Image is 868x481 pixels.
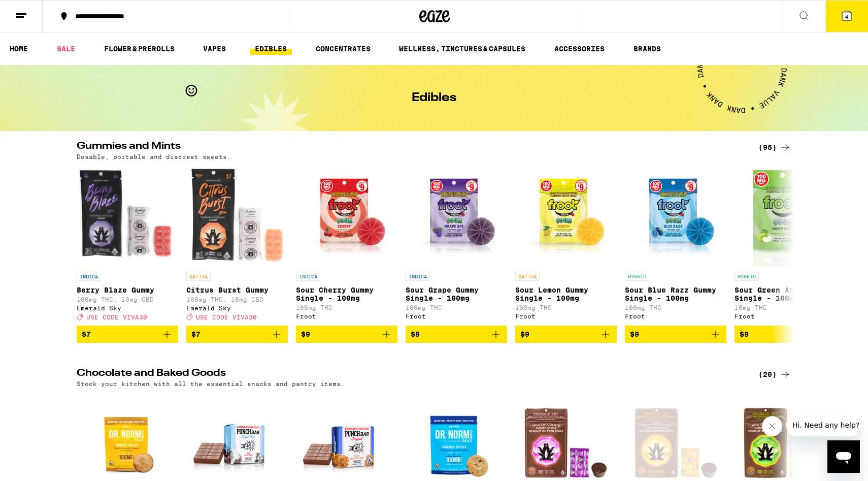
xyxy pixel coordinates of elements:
[411,330,420,338] span: $9
[406,165,507,326] a: Open page for Sour Grape Gummy Single - 100mg from Froot
[77,305,178,311] div: Emerald Sky
[625,272,649,281] p: HYBRID
[515,304,617,311] p: 100mg THC
[296,272,320,281] p: INDICA
[625,165,726,326] a: Open page for Sour Blue Razz Gummy Single - 100mg from Froot
[549,43,610,55] a: ACCESSORIES
[625,326,726,343] button: Add to bag
[515,165,617,267] img: Froot - Sour Lemon Gummy Single - 100mg
[296,326,397,343] button: Add to bag
[77,272,101,281] p: INDICA
[86,314,147,320] span: USE CODE VIVA30
[250,43,292,55] a: EDIBLES
[625,304,726,311] p: 100mg THC
[186,272,211,281] p: SATIVA
[77,380,345,387] p: Stock your kitchen with all the essential snacks and pantry items.
[735,313,836,319] div: Froot
[301,330,310,338] span: $9
[77,141,742,153] h2: Gummies and Mints
[625,313,726,319] div: Froot
[296,304,397,311] p: 100mg THC
[520,330,529,338] span: $9
[406,286,507,302] p: Sour Grape Gummy Single - 100mg
[77,165,178,267] img: Emerald Sky - Berry Blaze Gummy
[630,330,639,338] span: $9
[762,416,782,436] iframe: Close message
[515,165,617,326] a: Open page for Sour Lemon Gummy Single - 100mg from Froot
[77,165,178,326] a: Open page for Berry Blaze Gummy from Emerald Sky
[186,286,288,294] p: Citrus Burst Gummy
[845,14,848,20] span: 4
[740,330,749,338] span: $9
[758,141,791,153] a: (95)
[735,165,836,326] a: Open page for Sour Green Apple Gummy Single - 100mg from Froot
[406,165,507,267] img: Froot - Sour Grape Gummy Single - 100mg
[394,43,530,55] a: WELLNESS, TINCTURES & CAPSULES
[77,368,742,380] h2: Chocolate and Baked Goods
[296,313,397,319] div: Froot
[625,286,726,302] p: Sour Blue Razz Gummy Single - 100mg
[311,43,376,55] a: CONCENTRATES
[186,305,288,311] div: Emerald Sky
[515,272,540,281] p: SATIVA
[77,153,231,160] p: Dosable, portable and discreet sweets.
[406,272,430,281] p: INDICA
[77,286,178,294] p: Berry Blaze Gummy
[735,326,836,343] button: Add to bag
[735,286,836,302] p: Sour Green Apple Gummy Single - 100mg
[198,43,231,55] a: VAPES
[196,314,257,320] span: USE CODE VIVA30
[296,286,397,302] p: Sour Cherry Gummy Single - 100mg
[191,330,201,338] span: $7
[412,92,456,104] h1: Edibles
[827,440,860,473] iframe: Button to launch messaging window
[628,43,666,55] a: BRANDS
[406,304,507,311] p: 100mg THC
[515,286,617,302] p: Sour Lemon Gummy Single - 100mg
[406,326,507,343] button: Add to bag
[735,304,836,311] p: 10mg THC
[82,330,91,338] span: $7
[515,326,617,343] button: Add to bag
[5,43,33,55] a: HOME
[735,165,836,267] img: Froot - Sour Green Apple Gummy Single - 100mg
[99,43,180,55] a: FLOWER & PREROLLS
[186,165,288,267] img: Emerald Sky - Citrus Burst Gummy
[186,296,288,303] p: 100mg THC: 10mg CBD
[296,165,397,267] img: Froot - Sour Cherry Gummy Single - 100mg
[186,165,288,326] a: Open page for Citrus Burst Gummy from Emerald Sky
[296,165,397,326] a: Open page for Sour Cherry Gummy Single - 100mg from Froot
[52,43,80,55] a: SALE
[515,313,617,319] div: Froot
[186,326,288,343] button: Add to bag
[406,313,507,319] div: Froot
[786,414,860,436] iframe: Message from company
[735,272,759,281] p: HYBRID
[77,326,178,343] button: Add to bag
[77,296,178,303] p: 100mg THC: 10mg CBD
[625,165,726,267] img: Froot - Sour Blue Razz Gummy Single - 100mg
[758,368,791,380] a: (20)
[825,1,868,32] button: 4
